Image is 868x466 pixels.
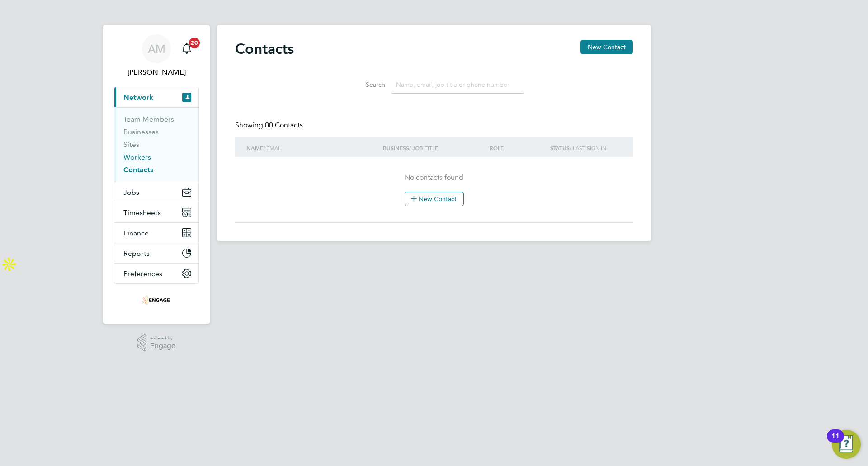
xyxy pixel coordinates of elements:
[123,188,139,197] span: Jobs
[832,430,861,459] button: Open Resource Center, 11 new notifications
[246,145,263,151] strong: Name
[123,208,161,217] span: Timesheets
[123,229,149,237] span: Finance
[103,25,210,324] nav: Main navigation
[114,182,198,202] button: Jobs
[114,34,199,78] a: AM[PERSON_NAME]
[123,249,150,258] span: Reports
[114,202,198,222] button: Timesheets
[114,107,198,182] div: Network
[381,137,487,159] div: / Job Title
[235,121,305,130] div: Showing
[150,334,175,342] span: Powered by
[550,145,570,151] strong: Status
[580,40,633,54] button: New Contact
[114,223,198,243] button: Finance
[123,165,153,174] a: Contacts
[383,145,409,151] strong: Business
[123,153,151,161] a: Workers
[344,80,385,89] label: Search
[150,342,175,350] span: Engage
[244,137,381,159] div: / Email
[114,243,198,263] button: Reports
[392,76,524,94] input: Name, email, job title or phone number
[143,293,170,307] img: frontlinerecruitment-logo-retina.png
[123,140,139,149] a: Sites
[148,43,165,55] span: AM
[114,293,199,307] a: Go to home page
[114,67,199,78] span: Adrianna Mazurek
[123,269,162,278] span: Preferences
[114,87,198,107] button: Network
[831,436,840,448] div: 11
[235,40,294,58] h2: Contacts
[490,145,504,151] strong: ROLE
[123,127,159,136] a: Businesses
[123,93,153,102] span: Network
[265,121,303,130] span: 00 Contacts
[405,192,464,206] button: New Contact
[178,34,196,63] a: 20
[189,38,200,48] span: 20
[137,334,176,352] a: Powered byEngage
[123,115,174,123] a: Team Members
[114,264,198,283] button: Preferences
[548,137,624,159] div: / Last Sign In
[244,173,624,206] div: No contacts found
